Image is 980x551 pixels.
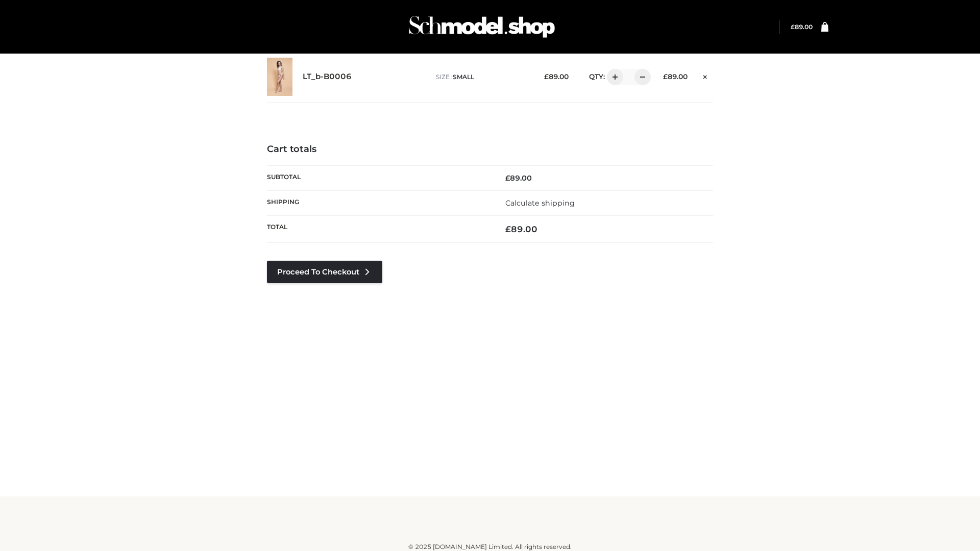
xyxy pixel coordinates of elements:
bdi: 89.00 [544,72,569,81]
span: £ [544,72,549,81]
bdi: 89.00 [663,72,688,81]
a: Proceed to Checkout [267,261,382,283]
span: SMALL [453,73,474,81]
th: Subtotal [267,165,490,190]
bdi: 89.00 [505,224,537,234]
bdi: 89.00 [791,23,813,31]
img: Schmodel Admin 964 [405,7,558,47]
a: Remove this item [698,69,713,82]
a: LT_b-B0006 [303,72,352,82]
span: £ [791,23,795,31]
div: QTY: [579,69,647,85]
p: size : [436,72,528,82]
img: LT_b-B0006 - SMALL [267,58,292,96]
span: £ [505,173,510,183]
th: Total [267,216,490,243]
span: £ [505,224,511,234]
h4: Cart totals [267,144,713,155]
th: Shipping [267,190,490,215]
span: £ [663,72,668,81]
a: Calculate shipping [505,198,575,208]
a: £89.00 [791,23,813,31]
bdi: 89.00 [505,173,532,183]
